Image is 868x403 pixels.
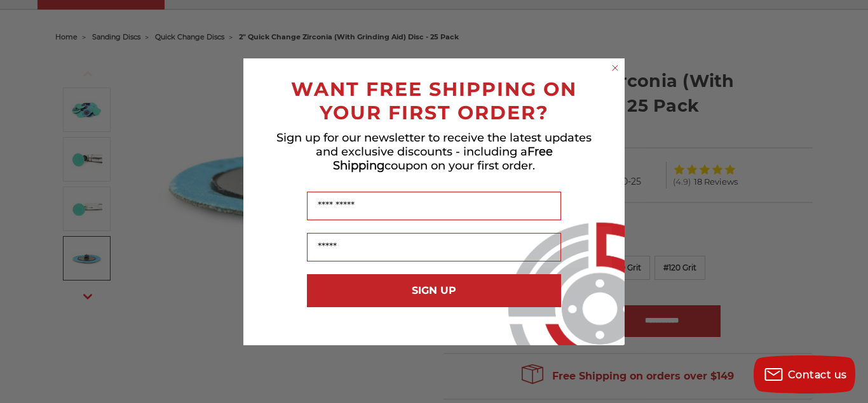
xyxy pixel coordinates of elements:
button: Close dialog [609,62,621,74]
input: Email [307,233,561,261]
button: SIGN UP [307,274,561,307]
span: Free Shipping [333,145,553,173]
span: Sign up for our newsletter to receive the latest updates and exclusive discounts - including a co... [276,131,592,173]
span: WANT FREE SHIPPING ON YOUR FIRST ORDER? [291,77,577,124]
button: Contact us [754,355,855,393]
span: Contact us [788,369,847,381]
